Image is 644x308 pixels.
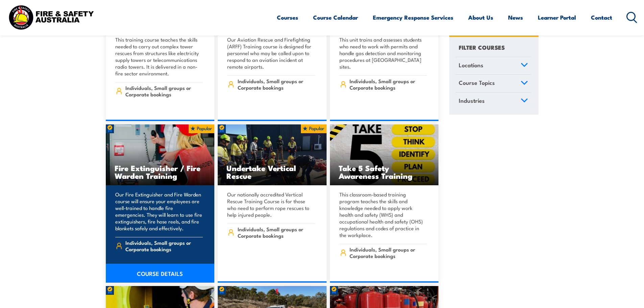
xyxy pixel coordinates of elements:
[227,36,315,70] p: Our Aviation Rescue and Firefighting (ARFF) Training course is designed for personnel who may be ...
[227,191,315,218] p: Our nationally accredited Vertical Rescue Training Course is for those who need to perform rope r...
[115,36,203,77] p: This training course teaches the skills needed to carry out complex tower rescues from structures...
[238,226,315,239] span: Individuals, Small groups or Corporate bookings
[115,164,206,180] h3: Fire Extinguisher / Fire Warden Training
[339,36,427,70] p: This unit trains and assesses students who need to work with permits and handle gas detection and...
[456,75,531,93] a: Course Topics
[106,124,215,185] img: Fire Extinguisher Fire Warden Training
[339,164,430,180] h3: Take 5 Safety Awareness Training
[459,78,495,88] span: Course Topics
[350,78,427,91] span: Individuals, Small groups or Corporate bookings
[330,124,439,185] img: Take 5 Safety Awareness Training
[459,61,483,70] span: Locations
[125,85,203,97] span: Individuals, Small groups or Corporate bookings
[468,8,493,26] a: About Us
[106,264,215,283] a: COURSE DETAILS
[591,8,612,26] a: Contact
[238,78,315,91] span: Individuals, Small groups or Corporate bookings
[226,164,318,180] h3: Undertake Vertical Rescue
[350,246,427,259] span: Individuals, Small groups or Corporate bookings
[459,43,505,52] h4: FILTER COURSES
[459,96,485,105] span: Industries
[456,93,531,110] a: Industries
[125,239,203,252] span: Individuals, Small groups or Corporate bookings
[508,8,523,26] a: News
[218,124,327,185] img: Undertake Vertical Rescue (1)
[373,8,453,26] a: Emergency Response Services
[115,191,203,232] p: Our Fire Extinguisher and Fire Warden course will ensure your employees are well-trained to handl...
[277,8,298,26] a: Courses
[106,124,215,185] a: Fire Extinguisher / Fire Warden Training
[456,57,531,75] a: Locations
[218,124,327,185] a: Undertake Vertical Rescue
[313,8,358,26] a: Course Calendar
[339,191,427,238] p: This classroom-based training program teaches the skills and knowledge needed to apply work healt...
[538,8,576,26] a: Learner Portal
